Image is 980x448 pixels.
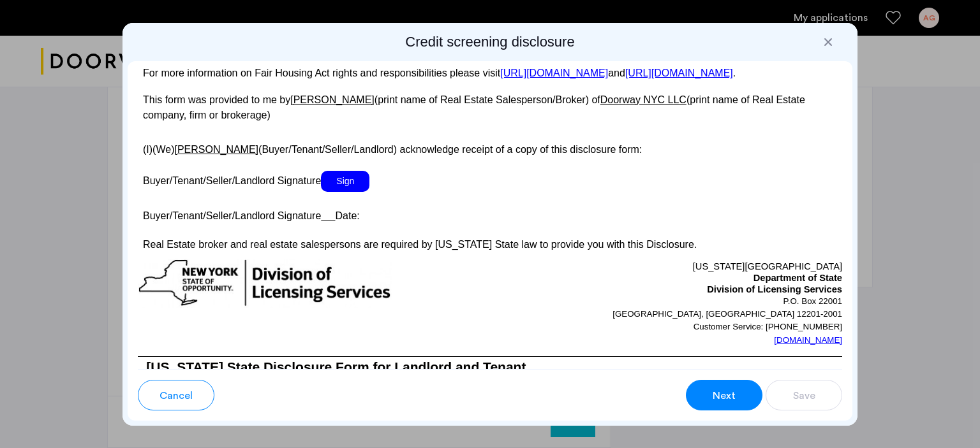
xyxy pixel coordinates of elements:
p: Division of Licensing Services [490,284,842,296]
span: Cancel [160,388,193,403]
button: button [766,380,842,410]
h3: [US_STATE] State Disclosure Form for Landlord and Tenant [138,356,842,378]
span: Save [793,388,815,403]
span: Buyer/Tenant/Seller/Landlord Signature [143,175,321,186]
a: [DOMAIN_NAME] [774,334,842,347]
img: new-york-logo.png [138,259,392,308]
button: button [138,380,214,410]
p: (I)(We) (Buyer/Tenant/Seller/Landlord) acknowledge receipt of a copy of this disclosure form: [138,136,842,157]
p: Department of State [490,273,842,284]
u: [PERSON_NAME] [174,144,258,155]
p: Real Estate broker and real estate salespersons are required by [US_STATE] State law to provide y... [138,237,842,252]
u: [PERSON_NAME] [290,94,375,105]
span: Next [713,388,736,403]
button: button [686,380,762,410]
p: Buyer/Tenant/Seller/Landlord Signature Date: [138,205,842,224]
p: [GEOGRAPHIC_DATA], [GEOGRAPHIC_DATA] 12201-2001 [490,308,842,321]
p: This form was provided to me by (print name of Real Estate Salesperson/Broker) of (print name of ... [138,92,842,123]
p: P.O. Box 22001 [490,295,842,308]
u: Doorway NYC LLC [600,94,687,105]
p: Customer Service: [PHONE_NUMBER] [490,321,842,333]
p: [US_STATE][GEOGRAPHIC_DATA] [490,259,842,273]
p: For more information on Fair Housing Act rights and responsibilities please visit and . [138,68,842,78]
h2: Credit screening disclosure [128,33,852,51]
a: [URL][DOMAIN_NAME] [625,68,733,78]
span: Sign [321,171,369,192]
a: [URL][DOMAIN_NAME] [500,68,608,78]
